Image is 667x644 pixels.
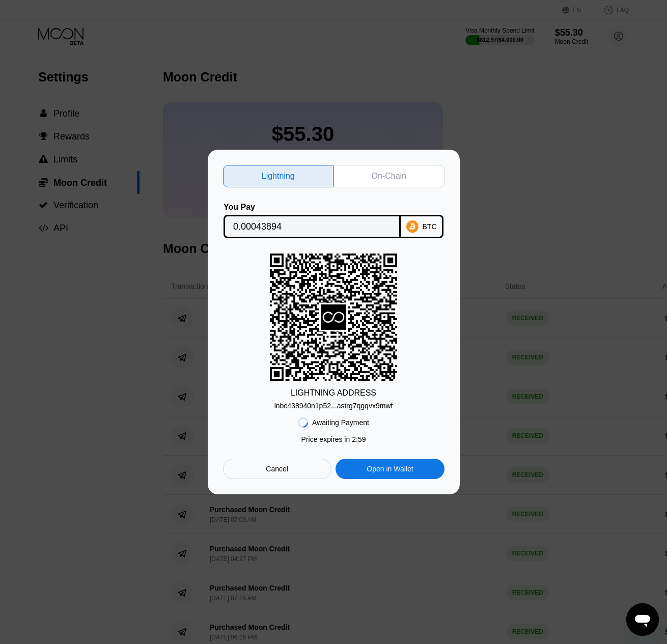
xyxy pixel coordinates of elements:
[274,402,393,410] div: lnbc438940n1p52...astrg7qgqvx9mwf
[372,171,406,181] div: On-Chain
[266,464,288,473] div: Cancel
[224,203,401,212] div: You Pay
[223,165,334,187] div: Lightning
[262,171,295,181] div: Lightning
[367,464,413,473] div: Open in Wallet
[223,459,331,479] div: Cancel
[223,203,444,238] div: You PayBTC
[274,398,393,410] div: lnbc438940n1p52...astrg7qgqvx9mwf
[626,603,659,636] iframe: Butoni për hapjen e dritares së dërgimit të mesazheve
[312,418,369,427] div: Awaiting Payment
[301,435,366,443] div: Price expires in
[336,459,444,479] div: Open in Wallet
[291,388,376,398] div: LIGHTNING ADDRESS
[423,222,437,231] div: BTC
[333,165,444,187] div: On-Chain
[352,435,366,443] span: 2 : 59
